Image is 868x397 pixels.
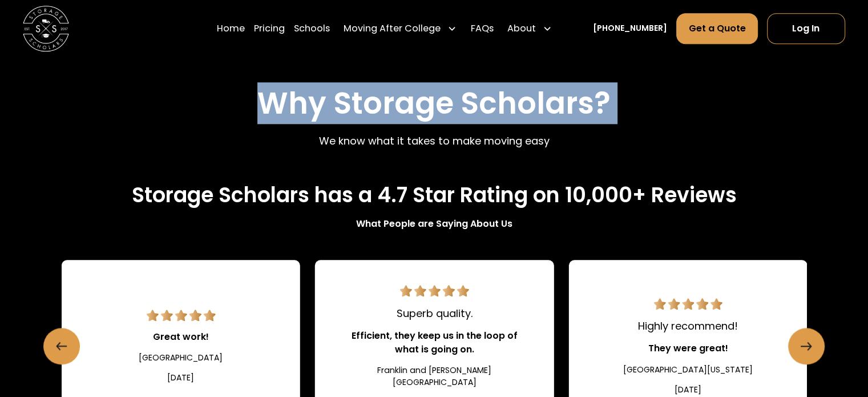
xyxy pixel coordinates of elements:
[132,183,737,208] h2: Storage Scholars has a 4.7 Star Rating on 10,000+ Reviews
[23,6,69,52] a: home
[147,310,216,321] img: 5 star review.
[257,86,611,122] h2: Why Storage Scholars?
[343,364,527,388] div: Franklin and [PERSON_NAME][GEOGRAPHIC_DATA]
[638,318,738,334] div: Highly recommend!
[653,298,722,310] img: 5 star review.
[400,285,469,296] img: 5 star review.
[397,306,473,321] div: Superb quality.
[676,13,757,44] a: Get a Quote
[788,328,825,364] a: Next slide
[648,342,728,355] div: They were great!
[217,13,245,45] a: Home
[139,352,223,364] div: [GEOGRAPHIC_DATA]
[339,13,461,45] div: Moving After College
[675,384,701,396] div: [DATE]
[344,22,441,35] div: Moving After College
[356,217,512,231] div: What People are Saying About Us
[470,13,493,45] a: FAQs
[319,133,550,149] p: We know what it takes to make moving easy
[23,6,69,52] img: Storage Scholars main logo
[43,328,80,364] a: Previous slide
[294,13,330,45] a: Schools
[153,330,209,344] div: Great work!
[503,13,556,45] div: About
[507,22,536,35] div: About
[343,329,527,356] div: Efficient, they keep us in the loop of what is going on.
[254,13,285,45] a: Pricing
[767,13,845,44] a: Log In
[167,372,194,384] div: [DATE]
[593,23,667,35] a: [PHONE_NUMBER]
[623,364,753,376] div: [GEOGRAPHIC_DATA][US_STATE]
